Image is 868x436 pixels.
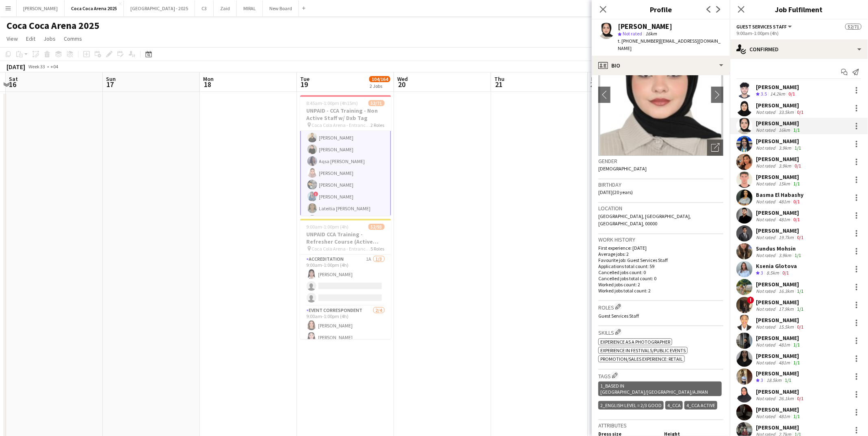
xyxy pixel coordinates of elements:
div: Sundus Mohsin [756,245,803,252]
p: Worked jobs count: 2 [598,281,723,288]
div: 15.5km [777,324,795,330]
span: Comms [64,35,82,42]
div: Not rated [756,395,777,401]
span: 19 [299,80,310,89]
div: Not rated [756,109,777,115]
div: 2_English Level = 2/3 Good [598,401,664,410]
h3: Gender [598,157,723,165]
button: Zaid [214,0,237,16]
span: Experience in Festivals/Public Events [600,347,686,353]
h3: Profile [592,4,730,15]
span: Guest Services Staff [736,24,787,30]
span: 20 [396,80,408,89]
p: Applications total count: 59 [598,263,723,269]
span: Wed [397,75,408,83]
div: 2 Jobs [370,83,390,89]
span: Experience as a Photographer [600,339,670,345]
div: Bio [592,56,730,75]
div: [PERSON_NAME] [756,137,803,145]
h3: Roles [598,303,723,311]
span: Tue [300,75,310,83]
div: Not rated [756,234,777,240]
span: Guest Services Staff [598,313,639,319]
button: [GEOGRAPHIC_DATA] - 2025 [124,0,195,16]
div: 481m [777,342,792,348]
span: 52/71 [368,100,385,106]
div: [PERSON_NAME] [756,120,801,127]
p: Cancelled jobs count: 0 [598,269,723,275]
div: Ksenia Glotova [756,262,797,270]
span: Edit [26,35,35,42]
span: Sat [9,75,18,83]
span: Mon [203,75,214,83]
app-skills-label: 0/1 [797,324,803,330]
button: Coca Coca Arena 2025 [65,0,124,16]
div: [PERSON_NAME] [756,281,805,288]
p: Favourite job: Guest Services Staff [598,257,723,263]
div: Not rated [756,181,777,187]
div: Not rated [756,360,777,366]
app-card-role: Accreditation1A1/39:00am-1:00pm (4h)[PERSON_NAME] [300,255,391,306]
div: Not rated [756,342,777,348]
div: Not rated [756,216,777,222]
h3: UNPAID - CCA Training - Non Active Staff w/ Dxb Tag [300,107,391,122]
span: [GEOGRAPHIC_DATA], [GEOGRAPHIC_DATA], [GEOGRAPHIC_DATA], 00000 [598,213,691,227]
span: Jobs [43,35,56,42]
app-skills-label: 1/1 [793,342,800,348]
span: Coca Cola Arena - Entrance F [312,246,371,252]
p: Cancelled jobs total count: 0 [598,275,723,281]
div: [PERSON_NAME] [756,424,803,431]
div: 33.5km [777,109,795,115]
app-card-role: Event Correspondent2/49:00am-1:00pm (4h)[PERSON_NAME][PERSON_NAME] [300,306,391,369]
app-skills-label: 1/1 [793,360,800,366]
span: 52/71 [845,24,862,30]
app-skills-label: 1/1 [793,413,800,419]
div: 9:00am-1:00pm (4h) [736,30,862,36]
p: Average jobs: 2 [598,251,723,257]
span: 104/164 [369,76,390,82]
button: New Board [263,0,299,16]
div: Not rated [756,163,777,169]
div: [PERSON_NAME] [756,299,805,306]
h3: Work history [598,236,723,243]
button: Guest Services Staff [736,24,793,30]
div: 16.3km [777,288,795,294]
div: Open photos pop-in [707,140,723,156]
div: 15km [777,181,792,187]
div: 3.9km [777,163,793,169]
button: MIRAL [237,0,263,16]
img: Crew avatar or photo [598,34,723,156]
span: 5 Roles [371,246,385,252]
span: 3 [761,270,763,276]
span: 2 Roles [371,122,385,128]
span: Thu [494,75,504,83]
div: 9:00am-1:00pm (4h)52/93UNPAID CCA Training - Refresher Course (Active Staff) Coca Cola Arena - En... [300,219,391,339]
span: 16 [8,80,18,89]
app-skills-label: 1/1 [797,306,803,312]
div: [PERSON_NAME] [756,334,801,342]
span: 17 [105,80,116,89]
h3: Birthday [598,181,723,188]
h3: Attributes [598,422,723,429]
span: 8:45am-1:00pm (4h15m) [307,100,358,106]
span: Promotion/Sales Experience: Retail [600,356,683,362]
app-skills-label: 1/1 [797,288,803,294]
app-skills-label: 1/1 [794,252,801,258]
a: Jobs [40,33,59,44]
a: Comms [61,33,85,44]
div: 481m [777,413,792,419]
div: 481m [777,360,792,366]
h3: Job Fulfilment [730,4,868,15]
div: 19.7km [777,234,795,240]
div: 16km [777,127,792,133]
div: 14.2km [768,91,787,98]
div: 8:45am-1:00pm (4h15m)52/71UNPAID - CCA Training - Non Active Staff w/ Dxb Tag Coca Cola Arena - E... [300,95,391,216]
div: 26.1km [777,395,795,401]
div: 481m [777,216,792,222]
div: [PERSON_NAME] [756,173,801,181]
span: 9:00am-1:00pm (4h) [307,224,349,230]
app-skills-label: 0/1 [797,395,803,401]
app-skills-label: 0/1 [793,198,800,205]
div: Not rated [756,127,777,133]
app-skills-label: 0/1 [797,234,803,240]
